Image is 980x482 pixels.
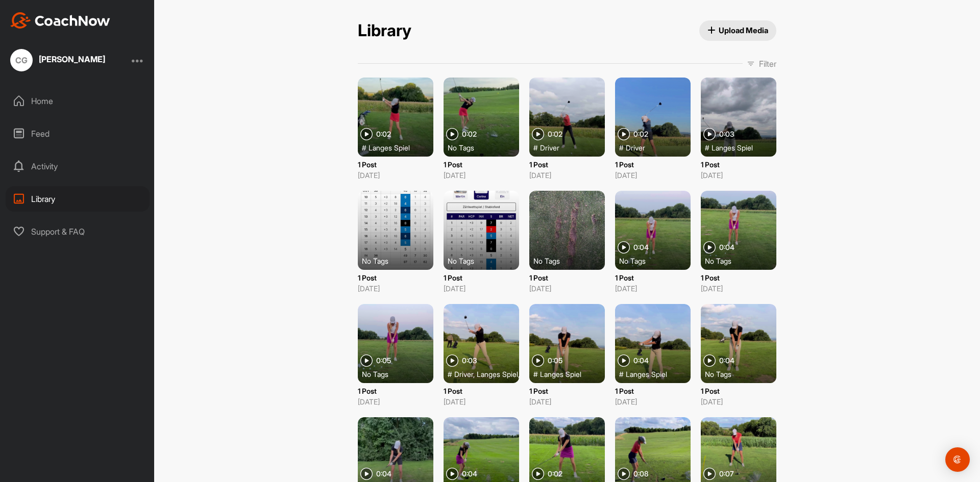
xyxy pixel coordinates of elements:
p: 1 Post [701,159,776,170]
span: 0:07 [719,470,734,477]
p: 1 Post [358,159,433,170]
span: 0:05 [548,357,562,364]
span: Upload Media [707,25,769,36]
img: play [532,468,544,480]
img: play [446,468,458,480]
div: # [619,369,695,379]
div: Feed [6,121,150,146]
p: [DATE] [358,283,433,294]
span: 0:08 [633,470,648,477]
p: 1 Post [615,272,691,283]
img: play [446,354,458,367]
div: No Tags [705,256,780,266]
p: 1 Post [701,386,776,396]
div: # [619,142,695,153]
span: 0:05 [376,357,391,364]
span: Driver [626,142,645,153]
p: [DATE] [444,283,519,294]
p: [DATE] [529,283,605,294]
div: # [533,142,609,153]
p: [DATE] [701,396,776,407]
img: play [360,468,373,480]
span: 0:02 [548,470,562,477]
p: [DATE] [701,283,776,294]
p: 1 Post [615,159,691,170]
img: play [446,128,458,140]
span: 0:04 [462,470,477,477]
img: play [703,241,716,253]
div: # [362,142,437,153]
img: play [703,128,716,140]
div: Activity [6,154,150,179]
button: Upload Media [699,20,777,41]
span: 0:04 [719,357,734,364]
p: [DATE] [615,170,691,181]
p: [DATE] [529,170,605,181]
p: 1 Post [358,272,433,283]
span: Langes Spiel [369,142,410,153]
p: [DATE] [615,396,691,407]
div: [PERSON_NAME] [39,55,105,63]
div: # [533,369,609,379]
img: play [618,241,630,253]
div: No Tags [705,369,780,379]
span: 0:04 [719,244,734,251]
p: Filter [759,58,776,70]
p: [DATE] [358,170,433,181]
span: Langes Spiel [712,142,753,153]
span: 0:03 [719,131,734,138]
img: play [360,128,373,140]
span: Langes Spiel [540,369,581,379]
span: Langes Spiel , [477,369,520,379]
p: [DATE] [529,396,605,407]
p: 1 Post [529,386,605,396]
p: 1 Post [529,159,605,170]
p: [DATE] [615,283,691,294]
span: 0:02 [548,131,562,138]
span: Driver , [454,369,475,379]
img: play [703,468,716,480]
div: Library [6,186,150,212]
span: 0:04 [376,470,391,477]
p: [DATE] [358,396,433,407]
span: Driver [540,142,559,153]
h2: Library [358,21,411,41]
img: play [618,468,630,480]
img: play [618,354,630,367]
p: 1 Post [358,386,433,396]
div: # [705,142,780,153]
span: 0:02 [376,131,391,138]
img: play [360,354,373,367]
img: play [618,128,630,140]
img: CoachNow [10,12,110,29]
div: No Tags [362,369,437,379]
span: Langes Spiel [626,369,667,379]
img: play [532,128,544,140]
p: 1 Post [444,272,519,283]
div: # [448,369,523,379]
span: 0:04 [633,244,649,251]
span: 0:02 [633,131,648,138]
p: [DATE] [444,396,519,407]
p: 1 Post [615,386,691,396]
img: play [532,354,544,367]
p: [DATE] [444,170,519,181]
div: No Tags [448,142,523,153]
div: No Tags [619,256,695,266]
img: play [703,354,716,367]
div: Home [6,88,150,114]
div: No Tags [533,256,609,266]
div: CG [10,49,33,71]
div: No Tags [362,256,437,266]
div: No Tags [448,256,523,266]
div: Open Intercom Messenger [945,447,970,472]
span: 0:03 [462,357,477,364]
p: 1 Post [444,159,519,170]
p: 1 Post [444,386,519,396]
div: Support & FAQ [6,219,150,244]
span: 0:02 [462,131,477,138]
span: 0:04 [633,357,649,364]
p: [DATE] [701,170,776,181]
p: 1 Post [529,272,605,283]
p: 1 Post [701,272,776,283]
